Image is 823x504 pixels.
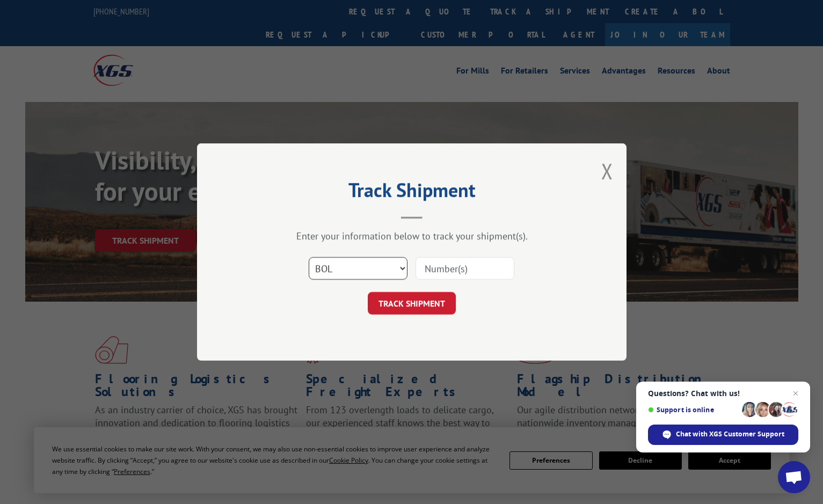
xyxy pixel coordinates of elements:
[676,429,784,439] span: Chat with XGS Customer Support
[368,292,456,315] button: TRACK SHIPMENT
[251,230,573,242] div: Enter your information below to track your shipment(s).
[648,406,738,414] span: Support is online
[789,387,802,400] span: Close chat
[648,389,798,398] span: Questions? Chat with us!
[601,157,613,185] button: Close modal
[251,182,573,203] h2: Track Shipment
[778,461,810,493] div: Open chat
[648,425,798,445] div: Chat with XGS Customer Support
[416,257,514,280] input: Number(s)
